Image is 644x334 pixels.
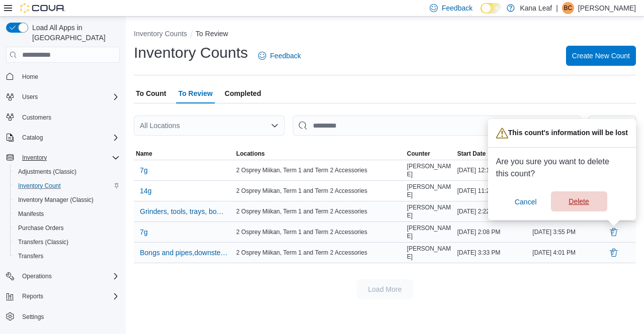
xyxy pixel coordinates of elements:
[18,270,56,282] button: Operations
[10,193,124,207] button: Inventory Manager (Classic)
[22,313,44,321] span: Settings
[2,110,124,125] button: Customers
[562,2,574,14] div: Bryan Cater-Gagne
[455,185,531,197] div: [DATE] 11:21 AM
[234,164,405,176] div: 2 Osprey Miikan, Term 1 and Term 2 Accessories
[407,203,453,219] span: [PERSON_NAME]
[407,245,453,261] span: [PERSON_NAME]
[455,148,531,160] button: Start Date
[14,180,120,192] span: Inventory Count
[14,208,120,220] span: Manifests
[22,292,43,300] span: Reports
[293,116,581,136] input: This is a search bar. After typing your query, hit enter to filter the results lower in the page.
[10,221,124,235] button: Purchase Orders
[234,205,405,217] div: 2 Osprey Miikan, Term 1 and Term 2 Accessories
[254,46,305,66] a: Feedback
[566,46,636,66] button: Create New Count
[18,132,120,144] span: Catalog
[14,250,47,262] a: Transfers
[14,222,120,234] span: Purchase Orders
[2,309,124,324] button: Settings
[496,156,622,180] p: Are you sure you want to delete this count?
[455,226,531,238] div: [DATE] 2:08 PM
[442,3,472,13] span: Feedback
[10,179,124,193] button: Inventory Count
[18,91,42,103] button: Users
[556,2,558,14] p: |
[18,224,64,232] span: Purchase Orders
[196,30,228,38] button: To Review
[407,183,453,199] span: [PERSON_NAME]
[407,162,453,178] span: [PERSON_NAME]
[234,185,405,197] div: 2 Osprey Miikan, Term 1 and Term 2 Accessories
[515,197,537,207] span: Cancel
[407,224,453,240] span: [PERSON_NAME]
[22,272,52,280] span: Operations
[14,236,72,248] a: Transfers (Classic)
[136,225,152,240] button: 7g
[18,71,42,83] a: Home
[134,148,234,160] button: Name
[357,279,413,299] button: Load More
[10,165,124,179] button: Adjustments (Classic)
[608,226,620,238] button: Delete
[2,151,124,165] button: Inventory
[18,111,120,124] span: Customers
[18,152,51,164] button: Inventory
[405,148,455,160] button: Counter
[136,204,232,219] button: Grinders, tools, trays, bowls and bangers - 2 Osprey Miikan
[407,150,430,158] span: Counter
[136,183,155,198] button: 14g
[455,247,531,259] div: [DATE] 3:33 PM
[14,166,120,178] span: Adjustments (Classic)
[234,247,405,259] div: 2 Osprey Miikan, Term 1 and Term 2 Accessories
[480,14,481,14] span: Dark Mode
[234,226,405,238] div: 2 Osprey Miikan, Term 1 and Term 2 Accessories
[608,247,620,259] button: Delete
[2,90,124,104] button: Users
[18,70,120,82] span: Home
[551,191,607,211] button: Delete
[18,290,47,302] button: Reports
[18,238,68,246] span: Transfers (Classic)
[18,112,55,124] a: Customers
[18,270,120,282] span: Operations
[10,207,124,221] button: Manifests
[18,210,44,218] span: Manifests
[2,269,124,283] button: Operations
[2,289,124,303] button: Reports
[10,249,124,263] button: Transfers
[14,194,120,206] span: Inventory Manager (Classic)
[572,51,630,61] span: Create New Count
[136,150,152,158] span: Name
[368,284,402,294] span: Load More
[564,2,573,14] span: BC
[134,30,187,38] button: Inventory Counts
[530,247,606,259] div: [DATE] 4:01 PM
[28,23,120,43] span: Load All Apps in [GEOGRAPHIC_DATA]
[236,150,265,158] span: Locations
[520,2,552,14] p: Kana Leaf
[569,196,589,206] span: Delete
[14,194,98,206] a: Inventory Manager (Classic)
[18,152,120,164] span: Inventory
[14,250,120,262] span: Transfers
[18,311,48,323] a: Settings
[480,3,502,14] input: Dark Mode
[530,226,606,238] div: [DATE] 3:55 PM
[18,290,120,302] span: Reports
[14,236,120,248] span: Transfers (Classic)
[271,122,279,130] button: Open list of options
[18,91,120,103] span: Users
[140,227,148,237] span: 7g
[18,310,120,323] span: Settings
[178,83,212,103] span: To Review
[10,235,124,249] button: Transfers (Classic)
[488,119,636,148] div: This count's information will be lost
[20,3,65,13] img: Cova
[14,222,68,234] a: Purchase Orders
[136,83,166,103] span: To Count
[22,73,38,81] span: Home
[2,69,124,83] button: Home
[136,245,232,260] button: Bongs and pipes,downstems,ash catchers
